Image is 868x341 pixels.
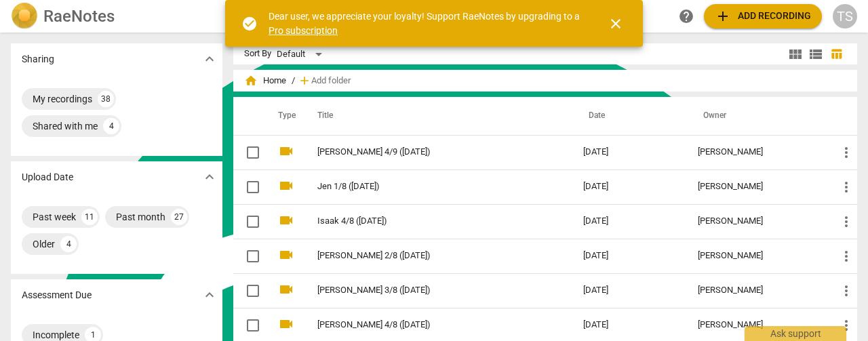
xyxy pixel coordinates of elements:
[199,49,220,69] button: Show more
[698,320,816,330] div: [PERSON_NAME]
[22,288,92,302] p: Assessment Due
[267,97,301,135] th: Type
[572,97,686,135] th: Date
[698,285,816,296] div: [PERSON_NAME]
[22,170,73,184] p: Upload Date
[317,216,534,226] a: Isaak 4/8 ([DATE])
[833,4,857,28] button: TS
[698,147,816,157] div: [PERSON_NAME]
[745,326,846,341] div: Ask support
[269,9,583,37] div: Dear user, we appreciate your loyalty! Support RaeNotes by upgrading to a
[11,3,220,30] a: LogoRaeNotes
[317,251,534,261] a: [PERSON_NAME] 2/8 ([DATE])
[199,285,220,305] button: Show more
[826,44,846,64] button: Table view
[687,97,827,135] th: Owner
[171,209,187,225] div: 27
[785,44,806,64] button: Tile view
[704,4,822,28] button: Upload
[116,210,165,224] div: Past month
[201,51,218,67] span: expand_more
[98,91,114,107] div: 38
[60,236,77,252] div: 4
[278,247,294,263] span: videocam
[572,169,686,204] td: [DATE]
[317,320,534,330] a: [PERSON_NAME] 4/8 ([DATE])
[311,76,351,86] span: Add folder
[806,44,826,64] button: List view
[103,118,119,134] div: 4
[674,4,698,28] a: Help
[838,248,854,264] span: more_vert
[317,182,534,192] a: Jen 1/8 ([DATE])
[787,46,804,62] span: view_module
[808,46,824,62] span: view_list
[244,74,258,87] span: home
[33,237,55,251] div: Older
[572,204,686,239] td: [DATE]
[201,169,218,185] span: expand_more
[201,287,218,303] span: expand_more
[278,178,294,194] span: videocam
[11,3,38,30] img: Logo
[43,7,115,26] h2: RaeNotes
[698,182,816,192] div: [PERSON_NAME]
[278,281,294,298] span: videocam
[81,209,98,225] div: 11
[572,135,686,169] td: [DATE]
[22,52,54,66] p: Sharing
[608,16,624,32] span: close
[278,143,294,159] span: videocam
[269,25,338,36] a: Pro subscription
[715,8,811,24] span: Add recording
[698,216,816,226] div: [PERSON_NAME]
[199,167,220,187] button: Show more
[317,285,534,296] a: [PERSON_NAME] 3/8 ([DATE])
[698,251,816,261] div: [PERSON_NAME]
[838,144,854,161] span: more_vert
[277,43,327,65] div: Default
[278,316,294,332] span: videocam
[715,8,731,24] span: add
[838,283,854,299] span: more_vert
[244,74,286,87] span: Home
[572,273,686,308] td: [DATE]
[317,147,534,157] a: [PERSON_NAME] 4/9 ([DATE])
[301,97,572,135] th: Title
[678,8,694,24] span: help
[838,179,854,195] span: more_vert
[572,239,686,273] td: [DATE]
[830,47,843,60] span: table_chart
[33,92,92,106] div: My recordings
[838,317,854,334] span: more_vert
[33,119,98,133] div: Shared with me
[241,16,258,32] span: check_circle
[244,49,271,59] div: Sort By
[33,210,76,224] div: Past week
[278,212,294,228] span: videocam
[838,214,854,230] span: more_vert
[599,7,632,40] button: Close
[292,76,295,86] span: /
[298,74,311,87] span: add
